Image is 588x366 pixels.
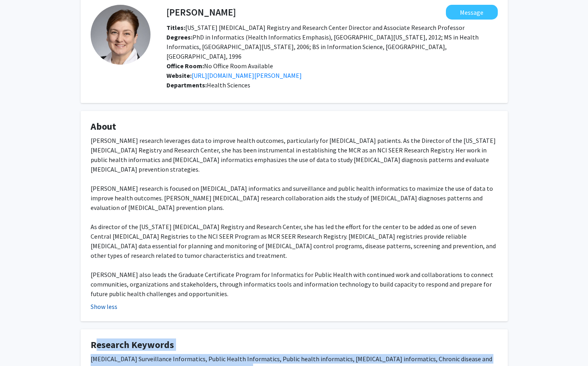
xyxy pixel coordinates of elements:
div: [PERSON_NAME] research leverages data to improve health outcomes, particularly for [MEDICAL_DATA]... [91,136,498,299]
b: Office Room: [166,62,204,70]
b: Website: [166,71,192,79]
button: Show less [91,302,117,311]
span: Health Sciences [207,81,250,89]
span: PhD in Informatics (Health Informatics Emphasis), [GEOGRAPHIC_DATA][US_STATE], 2012; MS in Health... [166,33,479,60]
span: No Office Room Available [166,62,273,70]
span: [US_STATE] [MEDICAL_DATA] Registry and Research Center Director and Associate Research Professor [166,24,465,32]
img: Profile Picture [91,5,150,65]
h4: About [91,121,498,133]
h4: [PERSON_NAME] [166,5,236,20]
iframe: Chat [6,330,34,360]
b: Departments: [166,81,207,89]
a: Opens in a new tab [192,71,302,79]
b: Degrees: [166,33,192,41]
button: Message Iris Zachary [446,5,498,20]
h4: Research Keywords [91,339,498,351]
b: Titles: [166,24,185,32]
